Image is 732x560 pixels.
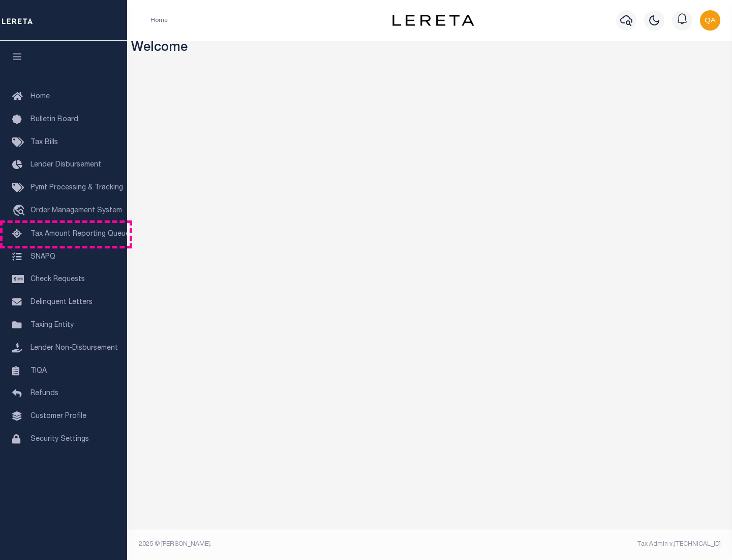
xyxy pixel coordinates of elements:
span: Check Requests [30,276,85,283]
span: Lender Non-Disbursement [30,345,118,352]
span: Order Management System [30,207,122,214]
i: travel_explore [12,205,28,218]
span: Refunds [30,390,58,397]
span: SNAPQ [30,253,55,260]
img: svg+xml;base64,PHN2ZyB4bWxucz0iaHR0cDovL3d3dy53My5vcmcvMjAwMC9zdmciIHBvaW50ZXItZXZlbnRzPSJub25lIi... [700,10,720,31]
span: TIQA [30,367,47,374]
span: Tax Amount Reporting Queue [30,231,130,238]
h3: Welcome [131,41,728,57]
span: Taxing Entity [30,322,74,329]
li: Home [150,16,168,25]
span: Lender Disbursement [30,161,101,169]
span: Security Settings [30,436,89,443]
img: logo-dark.svg [392,15,474,26]
span: Pymt Processing & Tracking [30,184,123,191]
span: Customer Profile [30,413,86,420]
span: Bulletin Board [30,116,78,123]
div: 2025 © [PERSON_NAME]. [131,540,430,549]
div: Tax Admin v.[TECHNICAL_ID] [437,540,721,549]
span: Home [30,93,50,100]
span: Delinquent Letters [30,299,93,306]
span: Tax Bills [30,139,58,146]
